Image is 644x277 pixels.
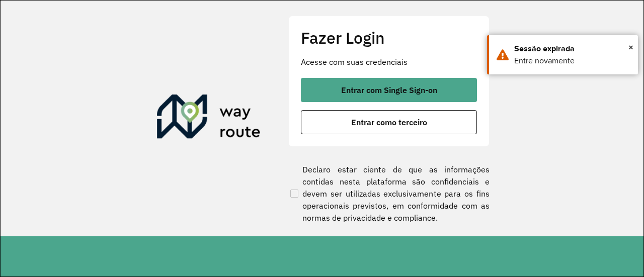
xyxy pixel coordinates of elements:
span: × [628,40,633,55]
div: Entre novamente [514,55,630,67]
button: Close [628,40,633,55]
img: Roteirizador AmbevTech [157,95,261,143]
h2: Fazer Login [301,28,477,47]
span: Entrar como terceiro [351,118,427,126]
label: Declaro estar ciente de que as informações contidas nesta plataforma são confidenciais e devem se... [288,163,490,224]
button: button [301,78,477,102]
div: Sessão expirada [514,43,630,55]
p: Acesse com suas credenciais [301,56,477,68]
button: button [301,110,477,134]
span: Entrar com Single Sign-on [341,86,437,94]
